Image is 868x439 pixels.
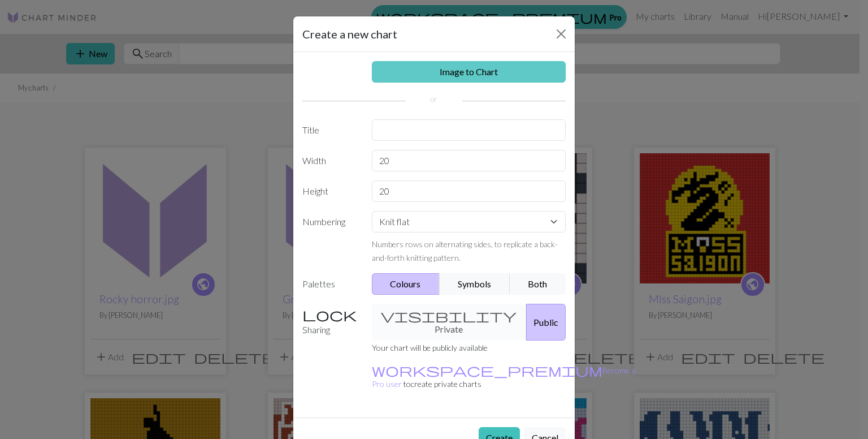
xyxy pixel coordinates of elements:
[296,119,365,141] label: Title
[296,211,365,264] label: Numbering
[372,365,635,389] a: Become a Pro user
[526,304,566,341] button: Public
[372,365,635,389] small: to create private charts
[439,273,510,295] button: Symbols
[296,150,365,171] label: Width
[372,273,440,295] button: Colours
[372,239,558,262] small: Numbers rows on alternating sides, to replicate a back-and-forth knitting pattern.
[372,343,488,352] small: Your chart will be publicly available
[372,362,602,378] span: workspace_premium
[510,273,566,295] button: Both
[372,61,566,83] a: Image to Chart
[296,304,365,341] label: Sharing
[296,180,365,202] label: Height
[302,25,397,42] h5: Create a new chart
[552,25,570,43] button: Close
[296,273,365,295] label: Palettes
